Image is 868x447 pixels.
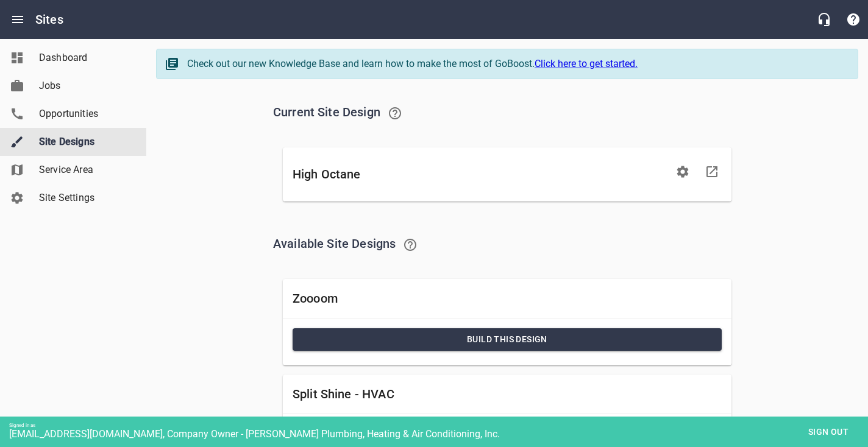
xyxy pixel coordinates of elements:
[39,135,132,149] span: Site Designs
[293,384,722,404] h6: Split Shine - HVAC
[35,10,63,29] h6: Sites
[396,230,425,259] a: Learn about switching Site Designs
[39,51,132,65] span: Dashboard
[39,191,132,205] span: Site Settings
[839,5,868,34] button: Support Portal
[293,164,668,184] h6: High Octane
[798,421,859,443] button: Sign out
[39,79,132,93] span: Jobs
[273,99,741,128] h6: Current Site Design
[9,428,868,440] div: [EMAIL_ADDRESS][DOMAIN_NAME], Company Owner - [PERSON_NAME] Plumbing, Heating & Air Conditioning,...
[380,99,410,128] a: Learn about our recommended Site updates
[9,423,868,428] div: Signed in as
[39,163,132,177] span: Service Area
[668,157,697,186] button: Edit Site Settings
[809,5,839,34] button: Live Chat
[187,57,845,71] div: Check out our new Knowledge Base and learn how to make the most of GoBoost.
[3,5,32,34] button: Open drawer
[273,230,741,259] h6: Available Site Designs
[293,289,722,308] h6: Zoooom
[697,157,727,186] a: Visit Site
[293,328,722,351] button: Build this Design
[803,424,854,440] span: Sign out
[535,58,638,69] a: Click here to get started.
[302,332,712,347] span: Build this Design
[39,107,132,121] span: Opportunities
